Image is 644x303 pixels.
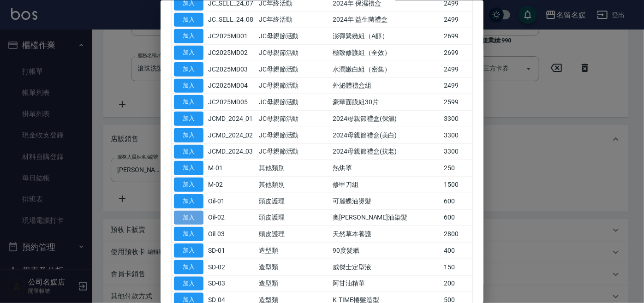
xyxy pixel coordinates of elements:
[256,193,330,209] td: 頭皮護理
[330,176,441,193] td: 修甲刀組
[206,94,256,110] td: JC2025MD05
[174,210,203,225] button: 加入
[256,61,330,77] td: JC母親節活動
[174,128,203,142] button: 加入
[206,193,256,209] td: Oil-01
[256,259,330,275] td: 造型類
[206,110,256,127] td: JCMD_2024_01
[206,160,256,176] td: M-01
[256,28,330,44] td: JC母親節活動
[441,143,472,160] td: 3300
[441,193,472,209] td: 600
[441,242,472,259] td: 400
[256,110,330,127] td: JC母親節活動
[174,46,203,60] button: 加入
[330,259,441,275] td: 威傑士定型液
[206,28,256,44] td: JC2025MD01
[330,275,441,292] td: 阿甘油精華
[441,110,472,127] td: 3300
[206,61,256,77] td: JC2025MD03
[330,193,441,209] td: 可麗蝶油燙髮
[256,94,330,110] td: JC母親節活動
[441,176,472,193] td: 1500
[330,209,441,226] td: 奧[PERSON_NAME]油染髮
[256,44,330,61] td: JC母親節活動
[330,110,441,127] td: 2024母親節禮盒(保濕)
[256,176,330,193] td: 其他類別
[330,28,441,44] td: 澎彈緊緻組（A醇）
[174,29,203,43] button: 加入
[174,178,203,192] button: 加入
[174,244,203,258] button: 加入
[174,144,203,159] button: 加入
[206,275,256,292] td: SD-03
[256,12,330,28] td: JC年終活動
[441,275,472,292] td: 200
[206,259,256,275] td: SD-02
[174,62,203,76] button: 加入
[330,127,441,143] td: 2024母親節禮盒(美白)
[206,77,256,94] td: JC2025MD04
[174,260,203,274] button: 加入
[206,44,256,61] td: JC2025MD02
[441,209,472,226] td: 600
[174,12,203,27] button: 加入
[174,276,203,291] button: 加入
[441,259,472,275] td: 150
[441,28,472,44] td: 2699
[441,44,472,61] td: 2699
[174,194,203,208] button: 加入
[330,12,441,28] td: 2024年 益生菌禮盒
[174,95,203,109] button: 加入
[206,176,256,193] td: M-02
[441,94,472,110] td: 2599
[256,209,330,226] td: 頭皮護理
[256,77,330,94] td: JC母親節活動
[441,127,472,143] td: 3300
[330,160,441,176] td: 熱烘罩
[441,61,472,77] td: 2499
[206,209,256,226] td: Oil-02
[330,226,441,242] td: 天然草本養護
[330,44,441,61] td: 極致修護組（全效）
[330,61,441,77] td: 水潤嫩白組（密集）
[330,143,441,160] td: 2024母親節禮盒(抗老)
[206,127,256,143] td: JCMD_2024_02
[330,77,441,94] td: 外泌體禮盒組
[174,161,203,175] button: 加入
[206,143,256,160] td: JCMD_2024_03
[174,78,203,93] button: 加入
[330,242,441,259] td: 90度髮蠟
[174,112,203,126] button: 加入
[206,226,256,242] td: Oil-03
[256,143,330,160] td: JC母親節活動
[256,242,330,259] td: 造型類
[441,12,472,28] td: 2499
[206,242,256,259] td: SD-01
[441,160,472,176] td: 250
[206,12,256,28] td: JC_SELL_24_08
[256,275,330,292] td: 造型類
[256,226,330,242] td: 頭皮護理
[174,227,203,241] button: 加入
[441,226,472,242] td: 2800
[330,94,441,110] td: 豪華面膜組30片
[441,77,472,94] td: 2499
[256,127,330,143] td: JC母親節活動
[256,160,330,176] td: 其他類別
